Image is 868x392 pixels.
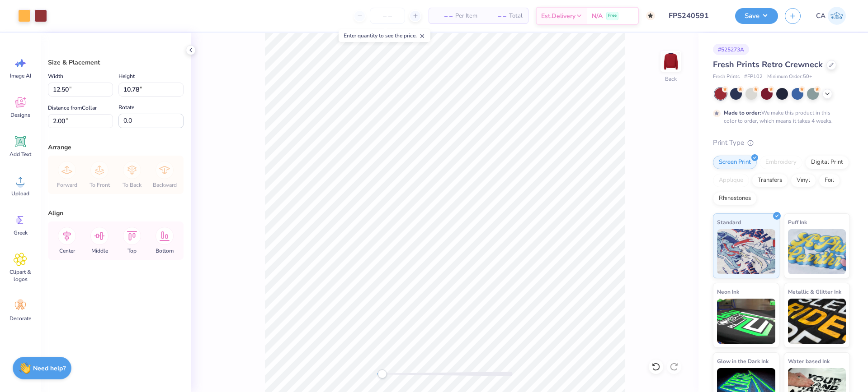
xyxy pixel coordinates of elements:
[713,156,757,169] div: Screen Print
[788,287,841,296] span: Metallic & Glitter Ink
[592,11,603,21] span: N/A
[118,71,135,82] label: Height
[788,229,846,274] img: Puff Ink
[662,52,680,70] img: Back
[370,8,405,24] input: – –
[156,247,174,254] span: Bottom
[48,208,184,218] div: Align
[665,75,677,83] div: Back
[717,229,775,274] img: Standard
[48,71,63,82] label: Width
[788,299,846,344] img: Metallic & Glitter Ink
[488,11,506,21] span: – –
[541,11,576,21] span: Est. Delivery
[127,247,137,254] span: Top
[713,192,757,205] div: Rhinestones
[717,356,769,366] span: Glow in the Dark Ink
[759,156,802,169] div: Embroidery
[788,356,830,366] span: Water based Ink
[48,143,184,152] div: Arrange
[713,73,740,81] span: Fresh Prints
[455,11,477,21] span: Per Item
[118,102,134,113] label: Rotate
[805,156,849,169] div: Digital Print
[713,174,749,187] div: Applique
[434,11,453,21] span: – –
[10,111,30,119] span: Designs
[828,7,846,25] img: Chollene Anne Aranda
[9,151,31,158] span: Add Text
[767,73,812,81] span: Minimum Order: 50 +
[91,247,108,254] span: Middle
[724,109,761,116] strong: Made to order:
[744,73,763,81] span: # FP102
[662,7,728,25] input: Untitled Design
[59,247,75,254] span: Center
[713,138,850,148] div: Print Type
[509,11,523,21] span: Total
[377,369,387,378] div: Accessibility label
[339,29,430,42] div: Enter quantity to see the price.
[5,268,35,283] span: Clipart & logos
[14,229,28,236] span: Greek
[608,13,617,19] span: Free
[724,109,835,125] div: We make this product in this color to order, which means it takes 4 weeks.
[10,72,31,79] span: Image AI
[812,7,850,25] a: CA
[819,174,840,187] div: Foil
[9,315,31,322] span: Decorate
[48,102,97,113] label: Distance from Collar
[48,58,184,67] div: Size & Placement
[717,287,739,296] span: Neon Ink
[33,364,66,373] strong: Need help?
[717,299,775,344] img: Neon Ink
[11,190,29,197] span: Upload
[752,174,788,187] div: Transfers
[791,174,816,187] div: Vinyl
[788,217,807,227] span: Puff Ink
[717,217,741,227] span: Standard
